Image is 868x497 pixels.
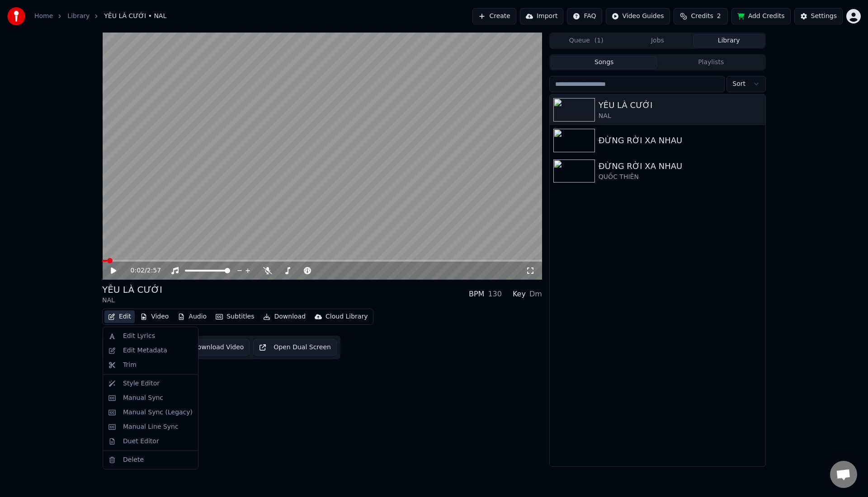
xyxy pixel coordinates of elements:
div: Manual Sync (Legacy) [123,408,193,417]
button: Video [137,310,172,323]
button: Settings [794,8,843,24]
div: Delete [123,455,144,464]
img: youka [7,7,25,25]
div: YÊU LÀ CƯỚI [102,283,162,296]
div: Edit Lyrics [123,332,155,341]
div: Dm [529,289,542,300]
button: Jobs [622,34,693,47]
button: Songs [551,56,658,69]
button: Library [693,34,764,47]
div: Duet Editor [123,437,159,446]
button: Playlists [657,56,764,69]
div: BPM [469,289,484,300]
div: Key [513,289,526,300]
div: Settings [811,12,837,21]
div: Trim [123,361,137,370]
span: 2:57 [147,266,161,275]
div: ĐỪNG RỜI XA NHAU [599,134,762,147]
span: Sort [732,80,745,89]
div: Cloud Library [325,312,368,321]
button: Download Video [176,339,250,356]
button: Edit [104,310,135,323]
nav: breadcrumb [34,12,166,21]
div: NAL [599,112,762,121]
div: 130 [488,289,502,300]
div: NAL [102,296,162,305]
button: Download [259,310,309,323]
div: / [131,266,152,275]
span: 0:02 [131,266,145,275]
div: Style Editor [123,379,160,388]
span: YÊU LÀ CƯỚI • NAL [104,12,166,21]
button: Import [520,8,563,24]
div: QUỐC THIÊN [599,173,762,182]
button: Audio [174,310,210,323]
button: Credits2 [674,8,728,24]
button: Add Credits [731,8,791,24]
div: Manual Sync [123,394,163,403]
a: Library [67,12,90,21]
a: Home [34,12,53,21]
div: YÊU LÀ CƯỚI [599,99,762,112]
a: Open chat [830,461,857,488]
button: Open Dual Screen [253,339,337,356]
span: Credits [691,12,713,21]
button: Video Guides [606,8,670,24]
button: Create [472,8,516,24]
span: 2 [717,12,721,21]
button: FAQ [567,8,602,24]
div: Manual Line Sync [123,422,179,431]
div: Edit Metadata [123,346,167,355]
button: Queue [551,34,622,47]
span: ( 1 ) [594,36,604,45]
button: Subtitles [212,310,258,323]
div: ĐỪNG RỜI XA NHAU [599,160,762,173]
